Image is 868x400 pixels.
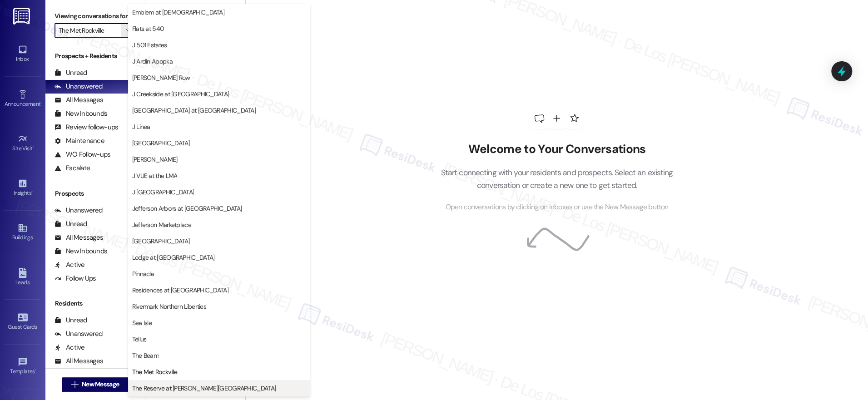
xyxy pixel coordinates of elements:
div: New Inbounds [55,109,107,119]
a: Site Visit • [5,131,41,156]
p: Start connecting with your residents and prospects. Select an existing conversation or create a n... [427,166,687,192]
span: Tellus [132,335,147,344]
div: Unanswered [55,206,103,215]
div: Unanswered [55,82,103,91]
a: Buildings [5,220,41,245]
span: • [31,188,33,195]
span: • [35,367,36,373]
div: Residents [45,299,145,308]
a: Leads [5,265,41,290]
div: Unanswered [55,329,103,339]
div: Escalate [55,163,90,173]
a: Inbox [5,42,41,66]
span: Flats at 540 [132,24,164,33]
button: New Message [62,377,129,392]
div: All Messages [55,356,103,366]
span: [PERSON_NAME] Row [132,73,190,82]
i:  [126,27,131,34]
span: Jefferson Marketplace [132,220,191,229]
span: • [40,99,42,106]
div: Prospects [45,189,145,198]
div: Unread [55,316,87,325]
i:  [71,381,78,388]
span: • [33,144,34,150]
div: Active [55,343,85,352]
div: All Messages [55,95,103,105]
span: Sea Isle [132,318,152,327]
span: Jefferson Arbors at [GEOGRAPHIC_DATA] [132,204,242,213]
div: WO Follow-ups [55,150,110,159]
span: [GEOGRAPHIC_DATA] at [GEOGRAPHIC_DATA] [132,106,256,115]
label: Viewing conversations for [55,9,136,23]
span: J [GEOGRAPHIC_DATA] [132,188,194,197]
a: Insights • [5,176,41,200]
h2: Welcome to Your Conversations [427,142,687,157]
div: All Messages [55,233,103,242]
span: J Creekside at [GEOGRAPHIC_DATA] [132,89,229,99]
span: The Met Rockville [132,367,178,376]
span: J 501 Estates [132,40,167,49]
div: New Inbounds [55,247,107,256]
span: The Reserve at [PERSON_NAME][GEOGRAPHIC_DATA] [132,384,276,393]
span: New Message [82,380,119,389]
div: Active [55,260,85,270]
span: Rivermark Northern Liberties [132,302,206,311]
span: Emblem at [DEMOGRAPHIC_DATA] [132,8,224,17]
span: Open conversations by clicking on inboxes or use the New Message button [445,202,668,213]
div: Maintenance [55,136,104,146]
span: [GEOGRAPHIC_DATA] [132,138,190,148]
img: ResiDesk Logo [13,8,32,25]
span: Residences at [GEOGRAPHIC_DATA] [132,286,228,295]
span: Lodge at [GEOGRAPHIC_DATA] [132,253,215,262]
span: Pinnacle [132,269,154,278]
span: [PERSON_NAME] [132,155,178,164]
div: Unread [55,219,87,229]
div: Prospects + Residents [45,51,145,61]
span: J Linea [132,122,150,131]
input: All communities [59,23,121,38]
span: The Beam [132,351,159,360]
a: Templates • [5,354,41,379]
div: Review follow-ups [55,123,118,132]
div: Unread [55,68,87,78]
span: J VUE at the LMA [132,171,178,180]
span: J Ardin Apopka [132,57,173,66]
span: [GEOGRAPHIC_DATA] [132,237,190,246]
a: Guest Cards [5,310,41,334]
div: Follow Ups [55,274,96,283]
